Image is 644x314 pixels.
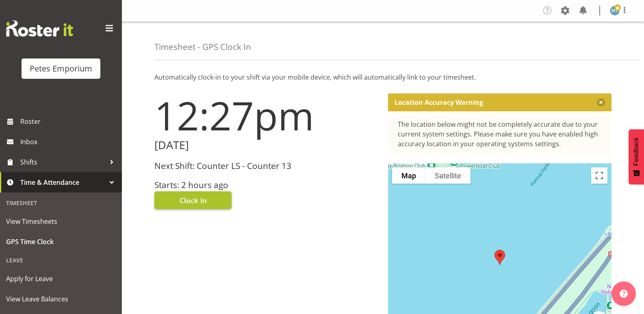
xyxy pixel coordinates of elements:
div: The location below might not be completely accurate due to your current system settings. Please m... [398,119,602,149]
span: Feedback [633,137,640,166]
span: Clock In [180,195,207,206]
a: View Timesheets [2,211,120,232]
button: Clock In [154,191,232,209]
button: Show satellite imagery [425,167,471,184]
img: helena-tomlin701.jpg [610,6,620,15]
h3: Next Shift: Counter LS - Counter 13 [154,161,378,171]
h2: [DATE] [154,139,378,152]
h4: Timesheet - GPS Clock In [154,42,251,52]
div: Timesheet [2,195,120,211]
a: GPS Time Clock [2,232,120,252]
p: Automatically clock-in to your shift via your mobile device, which will automatically link to you... [154,72,611,82]
span: Roster [20,115,118,128]
div: Leave [2,252,120,269]
p: Location Accuracy Warning [395,98,483,106]
div: Petes Emporium [30,63,92,75]
button: Close message [597,98,605,106]
span: GPS Time Clock [6,236,116,248]
h1: 12:27pm [154,93,378,137]
button: Feedback - Show survey [629,129,644,184]
button: Show street map [392,167,425,184]
span: View Leave Balances [6,293,116,305]
h3: Starts: 2 hours ago [154,180,378,190]
img: help-xxl-2.png [620,290,628,298]
span: Time & Attendance [20,176,106,188]
a: View Leave Balances [2,289,120,309]
img: Rosterit website logo [6,20,73,37]
span: Shifts [20,156,106,168]
button: Toggle fullscreen view [591,167,607,184]
span: View Timesheets [6,215,116,227]
span: Inbox [20,136,118,148]
span: Apply for Leave [6,273,116,285]
a: Apply for Leave [2,269,120,289]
